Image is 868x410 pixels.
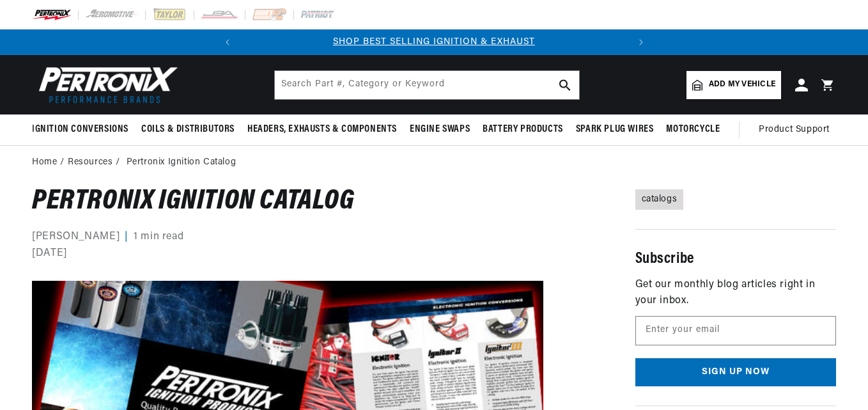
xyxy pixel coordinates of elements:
[551,71,579,99] button: search button
[636,317,836,345] input: Email
[333,37,535,47] a: SHOP BEST SELLING IGNITION & EXHAUST
[576,123,654,136] span: Spark Plug Wires
[32,155,57,170] a: Home
[240,35,628,49] div: 1 of 2
[759,114,836,145] summary: Product Support
[275,71,579,99] input: Search Part #, Category or Keyword
[32,155,836,170] nav: breadcrumbs
[68,155,112,170] a: Resources
[410,123,470,136] span: Engine Swaps
[686,71,781,99] a: Add my vehicle
[476,114,570,145] summary: Battery Products
[134,229,183,246] span: 1 min read
[32,63,179,107] img: Pertronix
[666,123,720,136] span: Motorcycle
[635,189,684,210] a: catalogs
[709,79,775,91] span: Add my vehicle
[32,123,128,136] span: Ignition Conversions
[635,358,837,387] button: Subscribe
[247,123,397,136] span: Headers, Exhausts & Components
[141,123,235,136] span: Coils & Distributors
[628,29,654,55] button: Translation missing: en.sections.announcements.next_announcement
[759,123,830,137] span: Product Support
[32,189,543,214] h1: Pertronix Ignition Catalog
[483,123,563,136] span: Battery Products
[32,246,67,262] time: [DATE]
[635,277,837,310] p: Get our monthly blog articles right in your inbox.
[635,249,837,271] h5: Subscribe
[127,155,236,170] li: Pertronix Ignition Catalog
[660,114,726,145] summary: Motorcycle
[570,114,660,145] summary: Spark Plug Wires
[32,114,135,145] summary: Ignition Conversions
[215,29,240,55] button: Translation missing: en.sections.announcements.previous_announcement
[403,114,476,145] summary: Engine Swaps
[240,35,628,49] div: Announcement
[241,114,403,145] summary: Headers, Exhausts & Components
[32,229,120,246] span: [PERSON_NAME]
[135,114,241,145] summary: Coils & Distributors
